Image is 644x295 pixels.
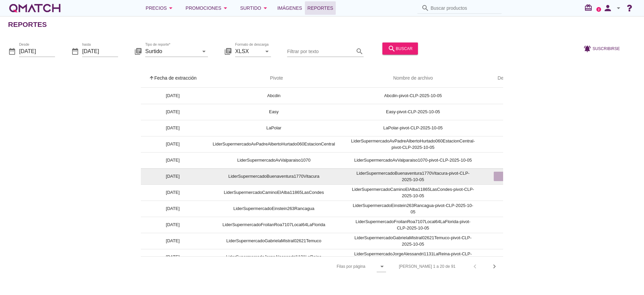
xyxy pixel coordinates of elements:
[490,262,498,270] i: chevron_right
[71,47,79,55] i: date_range
[205,233,343,249] td: LiderSupermercadoGabrielaMistral02621Temuco
[593,45,620,51] span: Suscribirse
[141,88,205,104] td: [DATE]
[140,1,180,15] button: Precios
[343,168,483,184] td: LiderSupermercadoBuenaventura1770Vitacura-pivot-CLP-2025-10-05
[221,4,229,12] i: arrow_drop_down
[141,120,205,136] td: [DATE]
[488,260,500,272] button: Next page
[601,3,614,13] i: person
[205,249,343,265] td: LiderSupermercadoJorgeAlessandri1131LaReina
[200,47,208,55] i: arrow_drop_down
[343,217,483,233] td: LiderSupermercadoFroilanRoa7107Local64LaFlorida-pivot-CLP-2025-10-05
[578,42,625,54] button: Suscribirse
[205,104,343,120] td: Easy
[180,1,235,15] button: Promociones
[141,69,205,88] th: Fecha de extracción: Sorted ascending. Activate to sort descending.
[205,120,343,136] td: LaPolar
[343,136,483,152] td: LiderSupermercadoAvPadreAlbertoHurtado060EstacionCentral-pivot-CLP-2025-10-05
[82,46,118,56] input: hasta
[205,69,343,88] th: Pivote: Not sorted. Activate to sort ascending.
[583,44,593,52] i: notifications_active
[141,233,205,249] td: [DATE]
[343,152,483,168] td: LiderSupermercadoAvValparaiso1070-pivot-CLP-2025-10-05
[235,46,262,56] input: Formato de descarga
[205,88,343,104] td: Abcdin
[141,104,205,120] td: [DATE]
[141,136,205,152] td: [DATE]
[388,44,413,52] div: buscar
[343,201,483,217] td: LiderSupermercadoEinstein263Rancagua-pivot-CLP-2025-10-05
[141,152,205,168] td: [DATE]
[261,4,269,12] i: arrow_drop_down
[205,152,343,168] td: LiderSupermercadoAvValparaiso1070
[270,257,386,276] div: Filas por página
[141,249,205,265] td: [DATE]
[431,3,498,13] input: Buscar productos
[8,47,16,55] i: date_range
[146,4,175,12] div: Precios
[224,47,232,55] i: library_books
[8,1,62,15] a: white-qmatch-logo
[399,263,455,269] div: [PERSON_NAME] 1 a 20 de 91
[141,217,205,233] td: [DATE]
[277,4,302,12] span: Imágenes
[343,120,483,136] td: LaPolar-pivot-CLP-2025-10-05
[614,4,623,12] i: arrow_drop_down
[596,7,601,12] a: 2
[205,184,343,201] td: LiderSupermercadoCaminoElAlba11865LasCondes
[382,42,418,54] button: buscar
[343,69,483,88] th: Nombre de archivo: Not sorted.
[145,46,199,56] input: Tipo de reporte*
[343,88,483,104] td: Abcdin-pivot-CLP-2025-10-05
[388,44,396,52] i: search
[141,168,205,184] td: [DATE]
[167,4,175,12] i: arrow_drop_down
[134,47,142,55] i: library_books
[378,262,386,270] i: arrow_drop_down
[19,46,55,56] input: Desde
[598,8,600,11] text: 2
[141,184,205,201] td: [DATE]
[240,4,269,12] div: Surtido
[308,4,333,12] span: Reportes
[149,75,154,81] i: arrow_upward
[343,249,483,265] td: LiderSupermercadoJorgeAlessandri1131LaReina-pivot-CLP-2025-10-05
[185,4,229,12] div: Promociones
[235,1,275,15] button: Surtido
[205,168,343,184] td: LiderSupermercadoBuenaventura1770Vitacura
[141,201,205,217] td: [DATE]
[343,104,483,120] td: Easy-pivot-CLP-2025-10-05
[263,47,271,55] i: arrow_drop_down
[343,233,483,249] td: LiderSupermercadoGabrielaMistral02621Temuco-pivot-CLP-2025-10-05
[8,19,47,30] h2: Reportes
[421,4,429,12] i: search
[205,217,343,233] td: LiderSupermercadoFroilanRoa7107Local64LaFlorida
[343,184,483,201] td: LiderSupermercadoCaminoElAlba11865LasCondes-pivot-CLP-2025-10-05
[205,201,343,217] td: LiderSupermercadoEinstein263Rancagua
[483,69,534,88] th: Descargar: Not sorted.
[275,1,305,15] a: Imágenes
[584,4,595,12] i: redeem
[356,47,364,55] i: search
[287,46,354,56] input: Filtrar por texto
[305,1,336,15] a: Reportes
[205,136,343,152] td: LiderSupermercadoAvPadreAlbertoHurtado060EstacionCentral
